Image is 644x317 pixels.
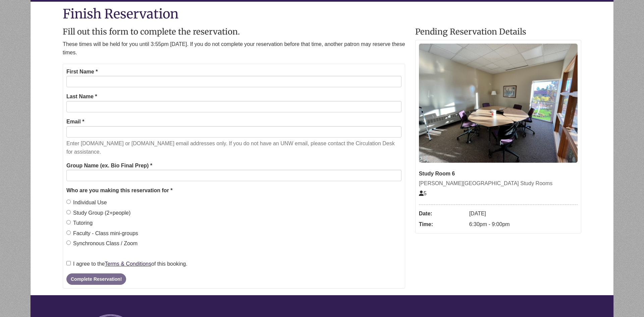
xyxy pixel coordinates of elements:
label: Tutoring [66,219,93,227]
label: Last Name * [66,92,97,101]
legend: Who are you making this reservation for * [66,186,401,195]
dd: 6:30pm - 9:00pm [469,219,578,230]
h1: Finish Reservation [63,7,581,21]
label: Synchronous Class / Zoom [66,239,138,248]
input: I agree to theTerms & Conditionsof this booking. [66,261,71,265]
p: These times will be held for you until 3:55pm [DATE]. If you do not complete your reservation bef... [63,40,405,57]
input: Tutoring [66,220,71,224]
div: [PERSON_NAME][GEOGRAPHIC_DATA] Study Rooms [419,179,578,188]
dt: Time: [419,219,466,230]
input: Faculty - Class mini-groups [66,230,71,235]
button: Complete Reservation! [66,273,126,285]
span: The capacity of this space [419,191,427,196]
input: Individual Use [66,200,71,204]
dd: [DATE] [469,208,578,219]
a: Terms & Conditions [105,261,151,267]
label: Individual Use [66,198,107,207]
dt: Date: [419,208,466,219]
p: Enter [DOMAIN_NAME] or [DOMAIN_NAME] email addresses only. If you do not have an UNW email, pleas... [66,139,401,156]
label: Email * [66,117,84,126]
div: Study Room 6 [419,169,578,178]
h2: Pending Reservation Details [415,28,581,36]
input: Study Group (2+people) [66,210,71,214]
label: I agree to the of this booking. [66,260,187,268]
label: Group Name (ex. Bio Final Prep) * [66,161,152,170]
label: First Name * [66,67,98,76]
img: Study Room 6 [419,44,578,163]
h2: Fill out this form to complete the reservation. [63,28,405,36]
label: Faculty - Class mini-groups [66,229,138,238]
input: Synchronous Class / Zoom [66,241,71,245]
label: Study Group (2+people) [66,209,130,217]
